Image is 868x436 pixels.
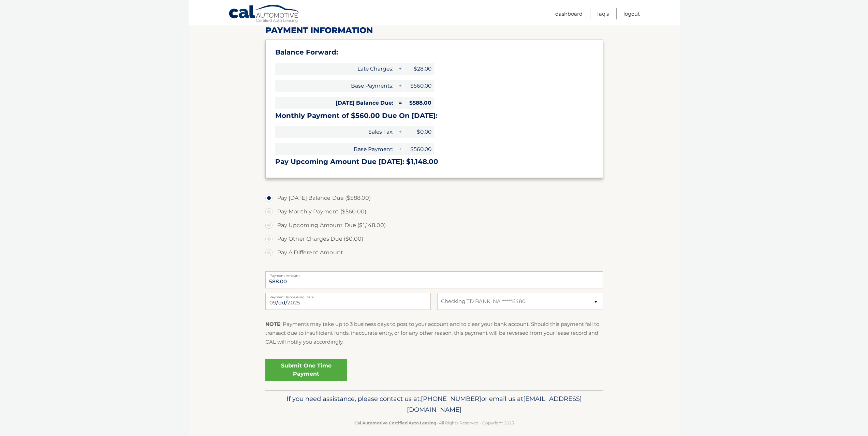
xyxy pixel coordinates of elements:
a: FAQ's [597,8,609,19]
a: Submit One Time Payment [265,359,347,381]
p: : Payments may take up to 3 business days to post to your account and to clear your bank account.... [265,320,603,347]
label: Payment Amount [265,271,603,277]
p: - All Rights Reserved - Copyright 2025 [270,419,599,426]
span: Base Payment: [275,143,396,155]
span: [PHONE_NUMBER] [421,395,481,403]
label: Payment Processing Date [265,293,431,298]
a: Cal Automotive [229,4,300,24]
input: Payment Date [265,293,431,310]
h2: Payment Information [265,25,603,35]
span: [EMAIL_ADDRESS][DOMAIN_NAME] [407,395,582,414]
span: Late Charges: [275,63,396,75]
h3: Monthly Payment of $560.00 Due On [DATE]: [275,111,593,120]
span: + [396,126,403,138]
span: $560.00 [403,80,434,92]
input: Payment Amount [265,271,603,288]
label: Pay [DATE] Balance Due ($588.00) [265,191,603,205]
label: Pay Upcoming Amount Due ($1,148.00) [265,219,603,232]
span: + [396,63,403,75]
span: Base Payments: [275,80,396,92]
span: + [396,80,403,92]
h3: Balance Forward: [275,48,593,57]
label: Pay Monthly Payment ($560.00) [265,205,603,219]
span: $28.00 [403,63,434,75]
h3: Pay Upcoming Amount Due [DATE]: $1,148.00 [275,157,593,166]
a: Logout [623,8,640,19]
span: = [396,97,403,109]
label: Pay A Different Amount [265,246,603,259]
strong: Cal Automotive Certified Auto Leasing [354,420,436,425]
a: Dashboard [555,8,583,19]
span: Sales Tax: [275,126,396,138]
p: If you need assistance, please contact us at: or email us at [270,393,599,415]
span: $588.00 [403,97,434,109]
span: $560.00 [403,143,434,155]
span: [DATE] Balance Due: [275,97,396,109]
span: $0.00 [403,126,434,138]
label: Pay Other Charges Due ($0.00) [265,232,603,246]
span: + [396,143,403,155]
strong: NOTE [265,321,280,327]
